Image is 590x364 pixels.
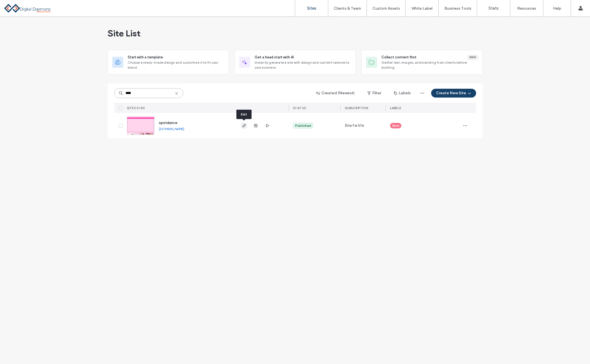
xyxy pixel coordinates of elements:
[389,89,416,98] button: Labels
[345,106,368,110] span: SUBSCRIPTION
[362,89,387,98] button: Filter
[517,6,536,11] label: Resources
[108,28,140,39] span: Site List
[255,60,351,70] span: Instantly generate a site with design and content tailored to your business.
[553,6,561,11] label: Help
[392,123,399,128] span: libre
[412,6,433,11] label: White Label
[444,6,471,11] label: Business Tools
[390,106,401,110] span: LABELS
[467,55,478,60] div: New
[12,4,24,9] span: Help
[159,127,184,131] a: [DOMAIN_NAME]
[361,50,483,75] div: Collect content firstNewGather text, images, and branding from clients before building.
[431,89,476,98] button: Create New Site
[236,110,252,119] div: Edit
[255,55,294,60] span: Get a head start with AI
[128,55,163,60] span: Start with a template
[234,50,356,75] div: Get a head start with AIInstantly generate a site with design and content tailored to your business.
[381,60,478,70] span: Gather text, images, and branding from clients before building.
[381,55,417,60] span: Collect content first
[159,121,177,125] a: spotdance
[293,106,306,110] span: STATUS
[307,6,316,11] label: Sites
[127,106,145,110] span: SITES (1/41)
[108,50,229,75] div: Start with a templateChoose a ready-made design and customize it to fit your brand.
[311,89,360,98] button: Created (Newest)
[128,60,224,70] span: Choose a ready-made design and customize it to fit your brand.
[345,123,364,128] span: Site for life
[372,6,400,11] label: Custom Assets
[334,6,361,11] label: Clients & Team
[488,6,499,11] label: Stats
[295,123,311,128] div: Published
